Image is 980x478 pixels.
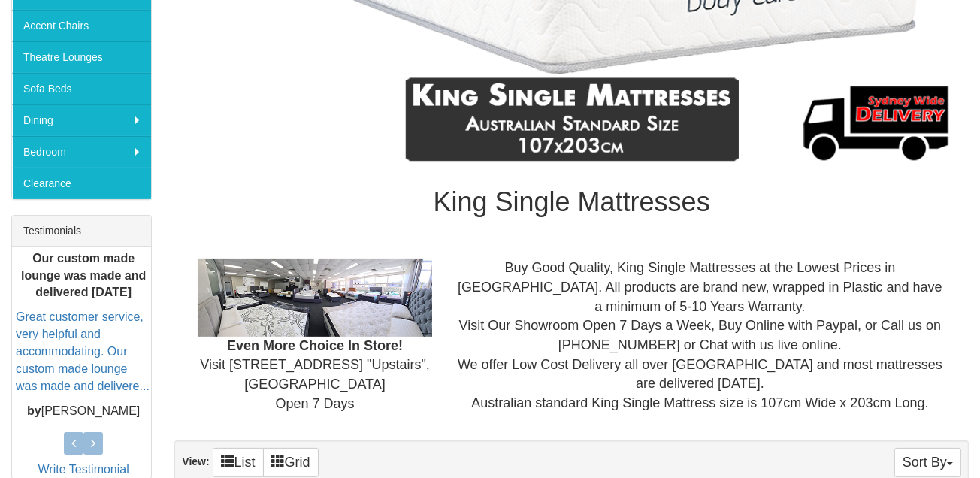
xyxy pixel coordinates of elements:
[174,187,969,217] h1: King Single Mattresses
[21,252,146,299] b: Our custom made lounge was made and delivered [DATE]
[182,456,209,468] strong: View:
[12,73,151,104] a: Sofa Beds
[198,259,432,337] img: Showroom
[16,403,151,420] p: [PERSON_NAME]
[227,338,403,353] b: Even More Choice In Store!
[12,10,151,41] a: Accent Chairs
[27,404,41,417] b: by
[12,104,151,136] a: Dining
[213,448,264,477] a: List
[38,463,129,476] a: Write Testimonial
[12,136,151,168] a: Bedroom
[894,448,961,477] button: Sort By
[443,259,957,413] div: Buy Good Quality, King Single Mattresses at the Lowest Prices in [GEOGRAPHIC_DATA]. All products ...
[186,259,443,413] div: Visit [STREET_ADDRESS] "Upstairs", [GEOGRAPHIC_DATA] Open 7 Days
[12,168,151,199] a: Clearance
[16,311,150,392] a: Great customer service, very helpful and accommodating. Our custom made lounge was made and deliv...
[12,41,151,73] a: Theatre Lounges
[12,216,151,247] div: Testimonials
[263,448,319,477] a: Grid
